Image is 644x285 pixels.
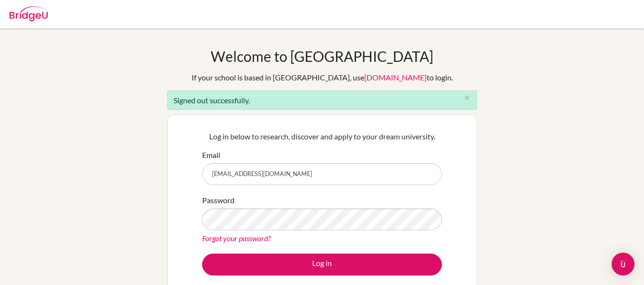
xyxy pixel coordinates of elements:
[167,90,477,110] div: Signed out successfully.
[202,234,271,243] a: Forgot your password?
[202,195,235,206] label: Password
[211,48,433,65] h1: Welcome to [GEOGRAPHIC_DATA]
[364,73,427,82] a: [DOMAIN_NAME]
[458,91,477,105] button: Close
[463,94,470,101] i: close
[202,149,220,161] label: Email
[612,253,634,275] div: Open Intercom Messenger
[202,254,442,275] button: Log in
[202,131,442,142] p: Log in below to research, discover and apply to your dream university.
[192,72,453,83] div: If your school is based in [GEOGRAPHIC_DATA], use to login.
[10,6,48,21] img: Bridge-U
